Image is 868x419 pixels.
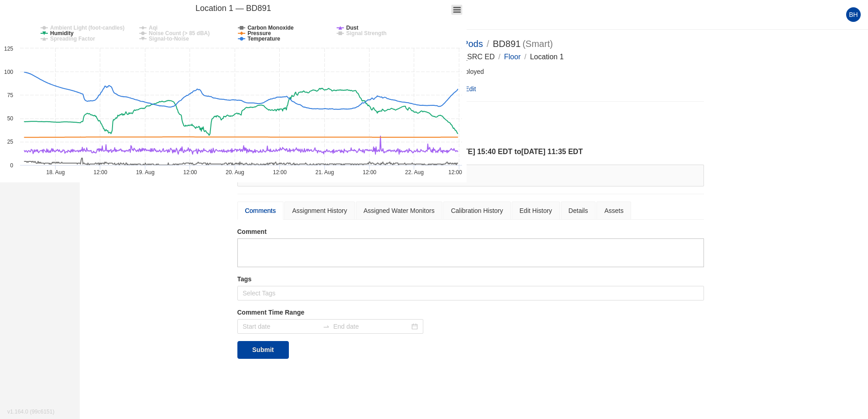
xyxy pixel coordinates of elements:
[405,169,424,176] tspan: 22. Aug
[273,169,287,176] text: 12:00
[7,92,14,98] text: 75
[226,169,244,176] tspan: 20. Aug
[4,46,13,52] text: 125
[448,169,462,176] text: 12:00
[93,169,107,176] text: 12:00
[363,169,376,176] text: 12:00
[4,69,13,75] text: 100
[149,36,189,42] tspan: Signal-to-Noise
[50,25,124,31] tspan: Ambient Light (foot-candles)
[136,169,154,176] tspan: 19. Aug
[10,162,13,169] text: 0
[346,30,387,36] tspan: Signal Strength
[346,25,359,31] tspan: Dust
[7,139,14,145] text: 25
[149,30,210,36] tspan: Noise Count (> 85 dBA)
[247,25,294,31] tspan: Carbon Monoxide
[315,169,334,176] tspan: 21. Aug
[195,4,271,13] tspan: Location 1 — BD891
[247,30,271,36] tspan: Pressure
[50,36,95,42] tspan: Spreading Factor
[247,36,280,42] tspan: Temperature
[46,169,65,176] tspan: 18. Aug
[183,169,197,176] text: 12:00
[149,25,158,31] tspan: Aqi
[7,115,14,122] text: 50
[50,30,74,36] tspan: Humidity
